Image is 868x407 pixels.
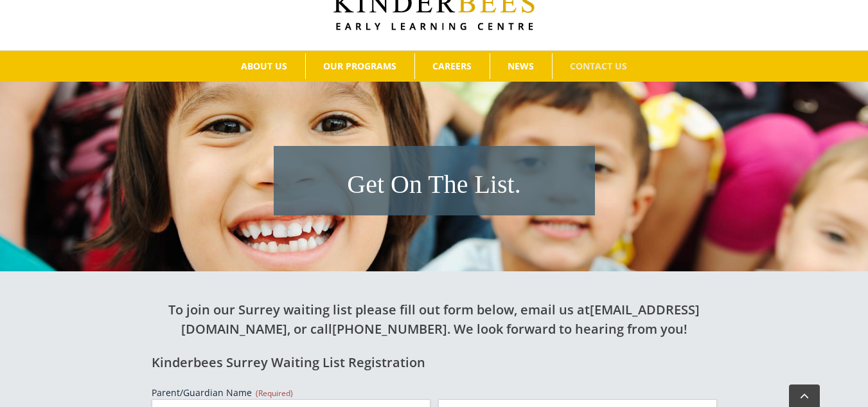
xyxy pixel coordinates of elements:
span: CONTACT US [570,62,627,71]
a: OUR PROGRAMS [306,53,414,79]
a: CONTACT US [553,53,645,79]
span: ABOUT US [241,62,287,71]
a: NEWS [490,53,552,79]
span: OUR PROGRAMS [323,62,396,71]
a: ABOUT US [224,53,305,79]
h2: To join our Surrey waiting list please fill out form below, email us at , or call . We look forwa... [152,300,717,339]
a: CAREERS [415,53,490,79]
h2: Kinderbees Surrey Waiting List Registration [152,353,717,372]
h1: Get On The List. [280,167,589,203]
a: [PHONE_NUMBER] [332,320,447,338]
span: CAREERS [432,62,472,71]
legend: Parent/Guardian Name [152,386,293,399]
nav: Main Menu [19,51,849,82]
span: NEWS [508,62,534,71]
span: (Required) [256,388,293,399]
